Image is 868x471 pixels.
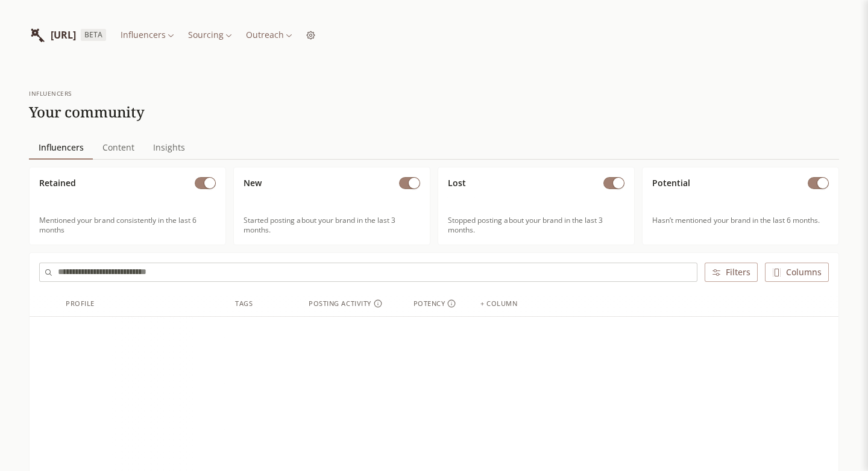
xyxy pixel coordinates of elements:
a: InfluencerList.ai[URL]BETA [29,19,106,51]
a: Content [93,136,143,160]
div: Posting Activity [309,299,382,309]
span: Insights [148,139,190,156]
nav: Main [29,136,839,160]
button: Sourcing [183,27,236,43]
span: Started posting about your brand in the last 3 months. [244,216,420,235]
button: Outreach [241,27,297,43]
img: InfluencerList.ai [29,27,46,43]
h1: Your community [29,103,145,121]
button: Columns [765,263,829,282]
span: Influencers [34,139,88,156]
span: [URL] [51,28,76,42]
span: Stopped posting about your brand in the last 3 months. [448,216,624,235]
span: Potential [652,177,690,189]
a: Influencers [29,136,93,160]
div: + column [480,299,517,309]
span: Hasn’t mentioned your brand in the last 6 months. [652,216,829,225]
span: New [244,177,262,189]
div: influencers [29,89,145,98]
span: Lost [448,177,466,189]
span: Content [98,139,139,156]
span: Mentioned your brand consistently in the last 6 months [39,216,216,235]
span: Retained [39,177,76,189]
a: Insights [144,136,195,160]
span: BETA [81,29,106,41]
button: Filters [705,263,758,282]
button: Influencers [116,27,178,43]
div: Profile [66,299,95,309]
div: Potency [414,299,456,309]
div: Tags [235,299,253,309]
